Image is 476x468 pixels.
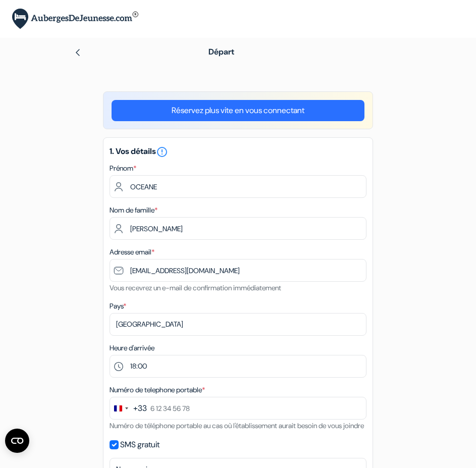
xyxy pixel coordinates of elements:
[110,175,366,198] input: Entrez votre prénom
[120,438,160,452] label: SMS gratuit
[110,146,366,158] h5: 1. Vos détails
[110,397,147,419] button: Change country, selected France (+33)
[110,205,157,216] label: Nom de famille
[110,397,366,420] input: 6 12 34 56 78
[110,301,126,311] label: Pays
[133,402,147,414] div: +33
[12,9,138,29] img: AubergesDeJeunesse.com
[208,46,234,57] span: Départ
[110,283,281,292] small: Vous recevrez un e-mail de confirmation immédiatement
[110,385,205,395] label: Numéro de telephone portable
[74,48,82,57] img: left_arrow.svg
[112,100,364,121] a: Réservez plus vite en vous connectant
[110,259,366,282] input: Entrer adresse e-mail
[156,146,168,158] i: error_outline
[110,247,154,257] label: Adresse email
[156,146,168,157] a: error_outline
[110,343,154,353] label: Heure d'arrivée
[110,163,136,174] label: Prénom
[110,217,366,240] input: Entrer le nom de famille
[110,421,364,430] small: Numéro de téléphone portable au cas où l'établissement aurait besoin de vous joindre
[5,429,29,453] button: Ouvrir le widget CMP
